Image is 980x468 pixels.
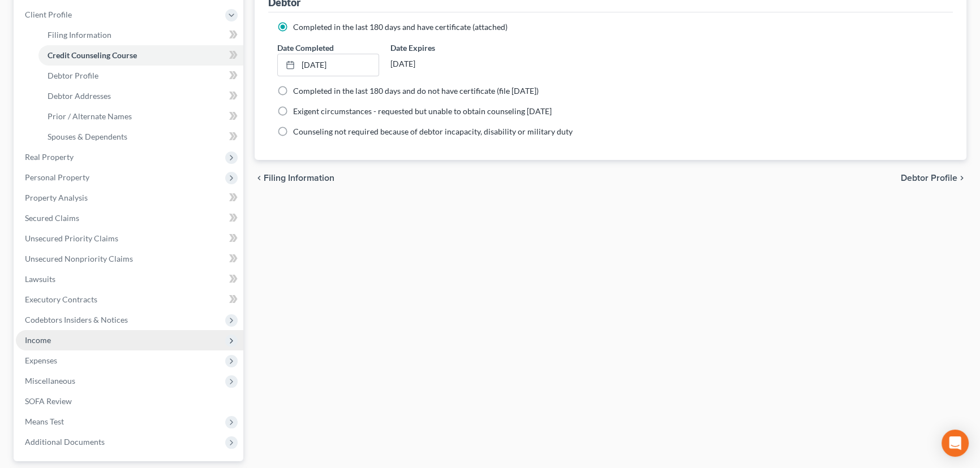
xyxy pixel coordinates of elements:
span: Debtor Profile [48,71,98,80]
span: Completed in the last 180 days and do not have certificate (file [DATE]) [293,86,539,96]
span: Exigent circumstances - requested but unable to obtain counseling [DATE] [293,106,552,116]
span: Unsecured Priority Claims [25,233,118,243]
span: Lawsuits [25,274,55,284]
span: Spouses & Dependents [48,132,127,141]
span: Client Profile [25,10,72,19]
span: Unsecured Nonpriority Claims [25,254,133,263]
span: Debtor Addresses [48,91,111,101]
span: Personal Property [25,172,89,182]
span: Additional Documents [25,437,105,447]
span: Means Test [25,417,64,426]
span: Completed in the last 180 days and have certificate (attached) [293,22,508,32]
i: chevron_right [957,174,966,183]
a: Unsecured Nonpriority Claims [16,249,243,269]
a: Prior / Alternate Names [38,106,243,127]
a: Executory Contracts [16,289,243,310]
a: SOFA Review [16,391,243,411]
label: Date Expires [390,42,492,54]
span: Real Property [25,152,74,162]
label: Date Completed [277,42,334,54]
a: Spouses & Dependents [38,127,243,147]
button: chevron_left Filing Information [255,174,334,183]
div: Open Intercom Messenger [942,430,969,457]
span: Debtor Profile [901,174,957,183]
span: Prior / Alternate Names [48,111,132,121]
span: SOFA Review [25,396,72,406]
span: Filing Information [48,30,111,40]
a: Filing Information [38,25,243,45]
span: Miscellaneous [25,376,75,385]
span: Counseling not required because of debtor incapacity, disability or military duty [293,127,573,136]
a: Lawsuits [16,269,243,289]
a: Property Analysis [16,188,243,208]
div: [DATE] [390,54,492,74]
a: Debtor Profile [38,66,243,86]
span: Credit Counseling Course [48,50,137,60]
span: Codebtors Insiders & Notices [25,315,128,324]
a: Secured Claims [16,208,243,228]
a: [DATE] [278,54,379,76]
a: Credit Counseling Course [38,45,243,66]
span: Filing Information [264,174,334,183]
span: Property Analysis [25,193,88,202]
span: Income [25,335,51,345]
span: Expenses [25,356,57,365]
a: Unsecured Priority Claims [16,228,243,249]
a: Debtor Addresses [38,86,243,106]
span: Secured Claims [25,213,79,223]
button: Debtor Profile chevron_right [901,174,966,183]
span: Executory Contracts [25,294,97,304]
i: chevron_left [255,174,264,183]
